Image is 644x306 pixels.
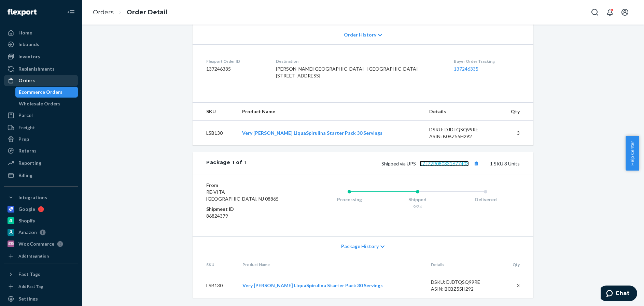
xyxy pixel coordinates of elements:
th: Qty [501,256,533,273]
div: Shipped [383,196,452,203]
dt: Destination [276,58,443,64]
div: Inventory [18,53,40,60]
div: Prep [18,136,29,143]
a: Very [PERSON_NAME] LiquaSpirulina Starter Pack 30 Servings [242,130,382,136]
div: Home [18,29,32,36]
a: Very [PERSON_NAME] LiquaSpirulina Starter Pack 30 Servings [242,282,383,288]
div: Settings [18,295,38,302]
button: Integrations [4,192,78,203]
button: Copy tracking number [472,159,480,168]
th: Qty [499,103,534,121]
a: Reporting [4,158,78,169]
td: LSB130 [193,273,237,298]
div: DSKU: DJDTQSQ99RE [429,126,493,133]
a: Shopify [4,215,78,226]
div: Integrations [18,194,47,201]
span: Package History [341,243,379,250]
div: Add Fast Tag [18,283,43,289]
div: 9/24 [383,204,452,209]
a: 137246335 [454,66,478,72]
a: Home [4,27,78,38]
a: Freight [4,122,78,133]
span: Shipped via UPS [381,161,480,166]
div: Reporting [18,160,41,166]
th: Details [425,256,501,273]
div: Inbounds [18,41,39,48]
a: Order Detail [127,9,167,16]
span: RE-VITA [GEOGRAPHIC_DATA], NJ 08865 [206,189,279,202]
a: Google [4,204,78,215]
ol: breadcrumbs [87,2,173,23]
span: Order History [344,31,376,38]
div: Package 1 of 1 [206,159,246,168]
a: Amazon [4,227,78,238]
a: Add Fast Tag [4,282,78,291]
div: 1 SKU 3 Units [246,159,520,168]
th: Details [424,103,499,121]
a: Replenishments [4,63,78,74]
div: Freight [18,124,35,131]
dt: Flexport Order ID [206,58,265,64]
div: Shopify [18,217,35,224]
span: [PERSON_NAME][GEOGRAPHIC_DATA] - [GEOGRAPHIC_DATA] [STREET_ADDRESS] [276,66,418,78]
div: Add Integration [18,253,49,259]
div: ASIN: B0BZ55H292 [429,133,493,140]
div: Billing [18,172,32,179]
div: Parcel [18,112,33,119]
a: Returns [4,145,78,156]
a: WooCommerce [4,238,78,249]
button: Help Center [626,136,639,171]
div: Delivered [451,196,520,203]
div: Replenishments [18,65,55,72]
div: Google [18,206,35,213]
th: SKU [193,256,237,273]
a: Ecommerce Orders [15,87,78,98]
div: DSKU: DJDTQSQ99RE [431,279,495,286]
a: Parcel [4,110,78,121]
a: Prep [4,134,78,145]
td: LSB130 [193,121,237,146]
div: Amazon [18,229,37,236]
button: Fast Tags [4,269,78,280]
a: Orders [4,75,78,86]
div: Processing [315,196,383,203]
div: Returns [18,147,37,154]
a: Billing [4,170,78,181]
a: Inbounds [4,39,78,50]
div: Fast Tags [18,271,40,278]
div: Ecommerce Orders [19,89,62,96]
th: Product Name [237,103,424,121]
th: SKU [193,103,237,121]
button: Close Navigation [64,5,78,19]
div: Wholesale Orders [19,100,60,107]
button: Open Search Box [588,5,602,19]
dt: Buyer Order Tracking [454,58,520,64]
a: Wholesale Orders [15,98,78,109]
td: 3 [501,273,533,298]
a: Inventory [4,51,78,62]
a: Settings [4,293,78,304]
th: Product Name [237,256,426,273]
a: Add Integration [4,252,78,260]
dd: 137246335 [206,65,265,72]
dt: Shipment ID [206,206,288,213]
iframe: Opens a widget where you can chat to one of our agents [601,286,637,303]
td: 3 [499,121,534,146]
button: Open notifications [603,5,617,19]
dd: 86824379 [206,213,288,219]
dt: From [206,182,288,189]
img: Flexport logo [8,9,37,16]
div: WooCommerce [18,241,54,247]
a: Orders [93,9,114,16]
div: ASIN: B0BZ55H292 [431,286,495,292]
div: Orders [18,77,35,84]
button: Open account menu [618,5,632,19]
a: 1ZJ72R080331677403 [420,161,469,166]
